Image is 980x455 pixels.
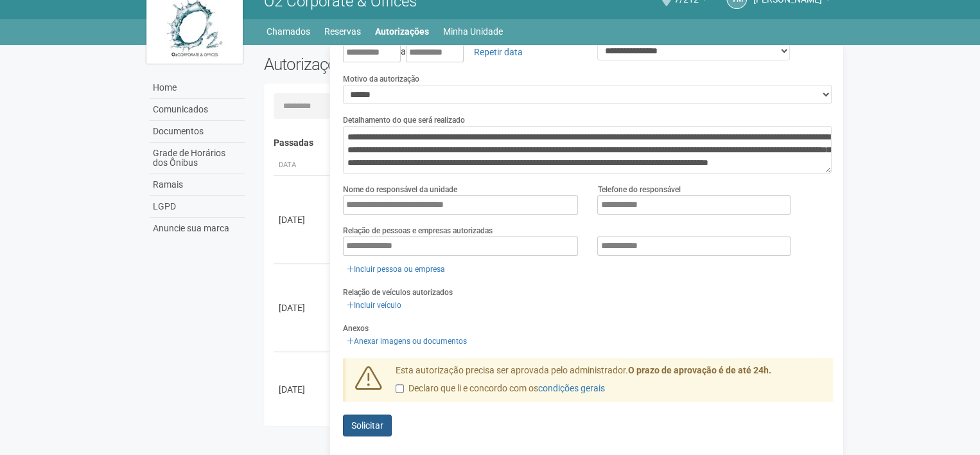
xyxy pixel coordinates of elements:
a: Anuncie sua marca [150,218,245,239]
button: Solicitar [343,415,392,436]
a: Reservas [324,22,361,40]
label: Relação de veículos autorizados [343,287,453,298]
a: Documentos [150,121,245,143]
input: Declaro que li e concordo com oscondições gerais [396,384,404,393]
a: Incluir veículo [343,298,405,312]
a: Grade de Horários dos Ônibus [150,143,245,174]
label: Declaro que li e concordo com os [396,382,605,395]
a: Ramais [150,174,245,196]
label: Telefone do responsável [597,184,680,195]
a: condições gerais [538,383,605,393]
div: [DATE] [279,383,326,396]
strong: O prazo de aprovação é de até 24h. [628,365,771,375]
a: Anexar imagens ou documentos [343,334,471,348]
div: [DATE] [279,213,326,226]
h2: Autorizações [264,55,539,74]
h4: Passadas [274,138,824,148]
a: Repetir data [466,41,531,63]
div: Esta autorização precisa ser aprovada pelo administrador. [386,364,833,402]
span: Solicitar [351,420,383,431]
a: LGPD [150,196,245,218]
label: Anexos [343,323,369,334]
a: Autorizações [375,22,429,40]
a: Incluir pessoa ou empresa [343,262,449,276]
a: Home [150,77,245,99]
div: a [343,41,579,63]
label: Motivo da autorização [343,73,419,85]
label: Detalhamento do que será realizado [343,114,465,126]
div: [DATE] [279,301,326,314]
label: Relação de pessoas e empresas autorizadas [343,225,493,236]
label: Nome do responsável da unidade [343,184,457,195]
a: Comunicados [150,99,245,121]
th: Data [274,155,331,176]
a: Minha Unidade [443,22,503,40]
a: Chamados [267,22,310,40]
